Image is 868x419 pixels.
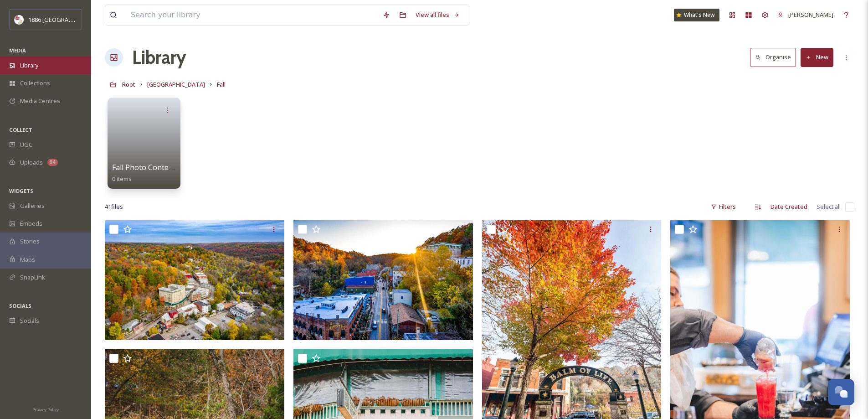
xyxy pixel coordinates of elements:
span: MEDIA [9,47,26,54]
a: What's New [674,9,719,21]
input: Search your library [126,5,378,25]
span: 41 file s [105,202,123,211]
a: Fall [217,79,226,90]
span: UGC [20,140,32,149]
div: Filters [706,198,740,216]
span: [PERSON_NAME] [788,10,833,19]
button: Organise [750,48,796,67]
img: logos.png [15,15,24,24]
span: Galleries [20,202,45,210]
span: Privacy Policy [32,407,59,413]
span: Embeds [20,219,42,228]
span: Select all [817,202,841,211]
button: New [801,48,833,67]
span: Fall Photo Contest 2025 [112,162,193,172]
a: [PERSON_NAME] [773,6,838,24]
img: Eureka downtown aerial fall.jpg [105,220,284,340]
div: Date Created [766,198,812,216]
span: Socials [20,316,39,325]
span: Root [122,80,135,88]
a: Library [132,44,186,71]
span: Fall [217,80,226,88]
span: Media Centres [20,97,60,105]
button: Open Chat [828,379,854,405]
span: Library [20,61,38,70]
span: COLLECT [9,126,32,133]
span: SnapLink [20,273,45,282]
img: Main StreetvEureka Springs aerial fall colors-Website Resized.jpg [293,220,473,340]
div: 94 [47,159,58,166]
a: Root [122,79,135,90]
span: 1886 [GEOGRAPHIC_DATA] [28,15,100,24]
a: Fall Photo Contest 20250 items [112,163,193,183]
a: View all files [411,6,464,24]
span: Collections [20,79,50,88]
span: [GEOGRAPHIC_DATA] [147,80,205,88]
span: Uploads [20,158,43,167]
span: Maps [20,255,35,264]
a: [GEOGRAPHIC_DATA] [147,79,205,90]
span: SOCIALS [9,302,31,309]
span: WIDGETS [9,187,33,194]
span: 0 items [112,175,132,183]
a: Privacy Policy [32,403,59,414]
span: Stories [20,237,40,246]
